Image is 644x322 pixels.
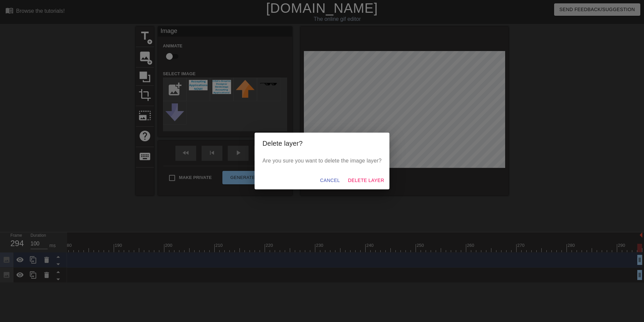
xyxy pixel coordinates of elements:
[320,176,340,185] span: Cancel
[345,174,387,187] button: Delete Layer
[317,174,342,187] button: Cancel
[263,157,382,165] p: Are you sure you want to delete the image layer?
[263,138,382,149] h2: Delete layer?
[348,176,384,185] span: Delete Layer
